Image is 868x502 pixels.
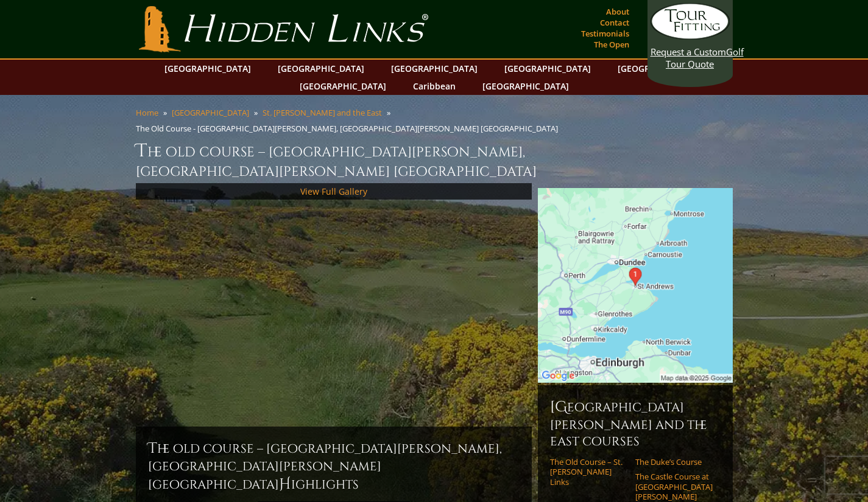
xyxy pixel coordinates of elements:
[550,457,627,487] a: The Old Course – St. [PERSON_NAME] Links
[279,475,291,494] span: H
[172,107,249,118] a: [GEOGRAPHIC_DATA]
[635,457,713,467] a: The Duke’s Course
[538,188,733,383] img: Google Map of St Andrews Links, St Andrews, United Kingdom
[407,77,462,95] a: Caribbean
[136,123,563,134] li: The Old Course - [GEOGRAPHIC_DATA][PERSON_NAME], [GEOGRAPHIC_DATA][PERSON_NAME] [GEOGRAPHIC_DATA]
[300,186,367,197] a: View Full Gallery
[597,14,632,31] a: Contact
[550,397,721,450] h6: [GEOGRAPHIC_DATA][PERSON_NAME] and the East Courses
[651,46,726,58] span: Request a Custom
[651,3,730,70] a: Request a CustomGolf Tour Quote
[158,60,257,77] a: [GEOGRAPHIC_DATA]
[476,77,575,95] a: [GEOGRAPHIC_DATA]
[612,60,710,77] a: [GEOGRAPHIC_DATA]
[136,107,158,118] a: Home
[385,60,484,77] a: [GEOGRAPHIC_DATA]
[635,472,713,501] a: The Castle Course at [GEOGRAPHIC_DATA][PERSON_NAME]
[498,60,597,77] a: [GEOGRAPHIC_DATA]
[294,77,392,95] a: [GEOGRAPHIC_DATA]
[603,3,632,20] a: About
[263,107,382,118] a: St. [PERSON_NAME] and the East
[591,36,632,53] a: The Open
[148,439,520,494] h2: The Old Course – [GEOGRAPHIC_DATA][PERSON_NAME], [GEOGRAPHIC_DATA][PERSON_NAME] [GEOGRAPHIC_DATA]...
[272,60,370,77] a: [GEOGRAPHIC_DATA]
[578,25,632,42] a: Testimonials
[136,139,733,181] h1: The Old Course – [GEOGRAPHIC_DATA][PERSON_NAME], [GEOGRAPHIC_DATA][PERSON_NAME] [GEOGRAPHIC_DATA]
